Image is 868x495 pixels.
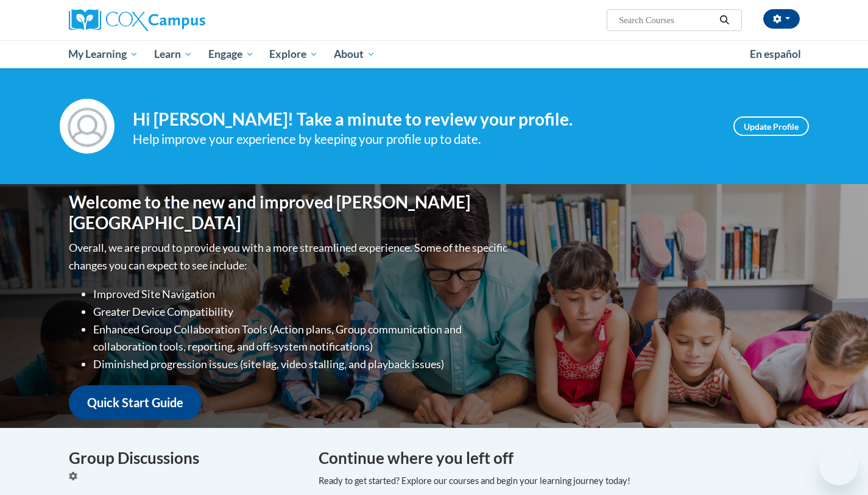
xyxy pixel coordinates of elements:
[208,47,254,62] span: Engage
[154,47,192,62] span: Learn
[146,40,200,68] a: Learn
[68,47,138,62] span: My Learning
[742,41,809,67] a: En español
[51,40,818,68] div: Main menu
[133,109,715,130] h4: Hi [PERSON_NAME]! Take a minute to review your profile.
[819,446,858,485] iframe: Button to launch messaging window
[319,446,800,470] h4: Continue where you left off
[733,116,809,136] a: Update Profile
[93,285,510,303] li: Improved Site Navigation
[60,99,115,154] img: Profile Image
[133,129,715,149] div: Help improve your experience by keeping your profile up to date.
[326,40,383,68] a: About
[763,9,800,29] button: Account Settings
[261,40,326,68] a: Explore
[618,13,715,27] input: Search Courses
[93,303,510,321] li: Greater Device Compatibility
[93,321,510,356] li: Enhanced Group Collaboration Tools (Action plans, Group communication and collaboration tools, re...
[750,48,801,60] span: En español
[200,40,262,68] a: Engage
[69,446,300,470] h4: Group Discussions
[69,192,510,233] h1: Welcome to the new and improved [PERSON_NAME][GEOGRAPHIC_DATA]
[334,47,375,62] span: About
[69,9,205,31] img: Cox Campus
[69,239,510,274] p: Overall, we are proud to provide you with a more streamlined experience. Some of the specific cha...
[61,40,147,68] a: My Learning
[269,47,318,62] span: Explore
[715,13,733,27] button: Search
[69,385,202,420] a: Quick Start Guide
[69,9,300,31] a: Cox Campus
[93,355,510,373] li: Diminished progression issues (site lag, video stalling, and playback issues)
